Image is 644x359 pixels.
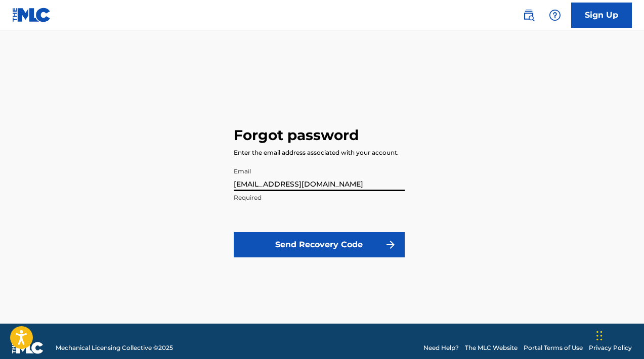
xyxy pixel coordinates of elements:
[56,343,173,352] span: Mechanical Licensing Collective © 2025
[465,343,518,352] a: The MLC Website
[549,9,561,21] img: help
[524,343,583,352] a: Portal Terms of Use
[12,8,51,22] img: MLC Logo
[593,310,644,359] iframe: Chat Widget
[234,232,405,257] button: Send Recovery Code
[234,193,405,202] p: Required
[234,126,359,144] h3: Forgot password
[593,310,644,359] div: Widget de chat
[545,5,565,25] div: Help
[523,9,535,21] img: search
[423,343,459,352] a: Need Help?
[12,342,44,354] img: logo
[571,3,632,28] a: Sign Up
[519,5,539,25] a: Public Search
[589,343,632,352] a: Privacy Policy
[234,148,399,157] div: Enter the email address associated with your account.
[384,239,397,251] img: f7272a7cc735f4ea7f67.svg
[596,321,603,351] div: Arrastrar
